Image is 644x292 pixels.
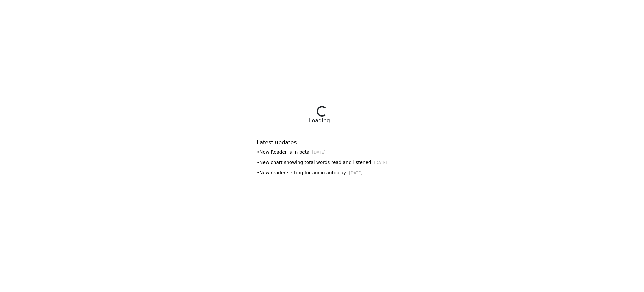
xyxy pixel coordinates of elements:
div: • New Reader is in beta [257,149,387,156]
small: [DATE] [374,160,387,165]
small: [DATE] [349,171,362,175]
small: [DATE] [312,150,325,155]
div: • New chart showing total words read and listened [257,159,387,166]
div: • New reader setting for audio autoplay [257,169,387,176]
h6: Latest updates [257,139,387,146]
div: Loading... [309,117,335,125]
